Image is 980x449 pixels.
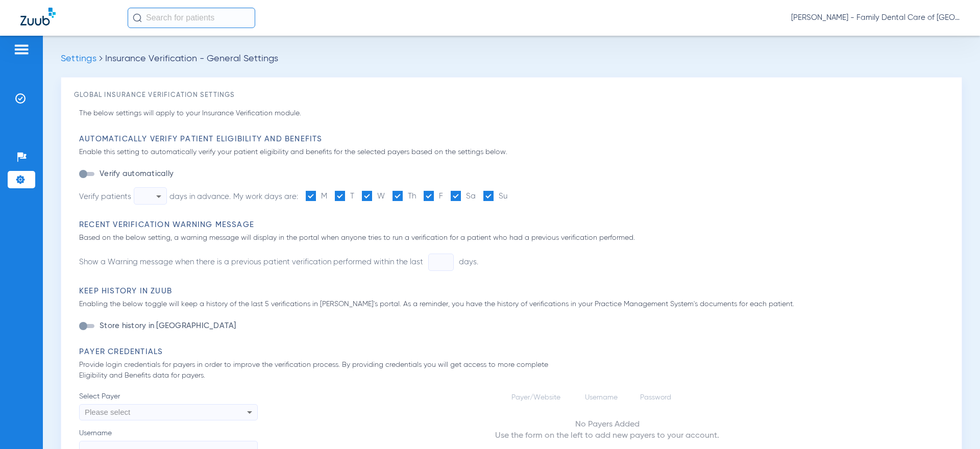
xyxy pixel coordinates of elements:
[335,191,354,202] label: T
[424,191,443,202] label: F
[79,299,949,310] p: Enabling the below toggle will keep a history of the last 5 verifications in [PERSON_NAME]'s port...
[362,191,385,202] label: W
[451,191,476,202] label: Sa
[79,254,478,271] li: Show a Warning message when there is a previous patient verification performed within the last days.
[233,193,298,201] span: My work days are:
[128,8,255,28] input: Search for patients
[483,191,507,202] label: Su
[79,147,949,158] p: Enable this setting to automatically verify your patient eligibility and benefits for the selecte...
[495,430,719,441] div: Use the form on the left to add new payers to your account.
[85,408,130,416] span: Please select
[105,54,278,63] span: Insurance Verification - General Settings
[13,43,30,56] img: hamburger-icon
[74,90,949,101] h3: Global Insurance Verification Settings
[504,392,576,403] td: Payer/Website
[79,187,231,205] div: Verify patients days in advance.
[97,321,236,331] label: Store history in [GEOGRAPHIC_DATA]
[79,286,949,296] h3: Keep History in Zuub
[577,392,631,403] td: Username
[79,134,949,144] h3: Automatically Verify Patient Eligibility and Benefits
[495,419,719,430] div: No Payers Added
[20,8,56,26] img: Zuub Logo
[79,360,557,381] p: Provide login credentials for payers in order to improve the verification process. By providing c...
[61,54,96,63] span: Settings
[791,13,960,23] span: [PERSON_NAME] - Family Dental Care of [GEOGRAPHIC_DATA]
[97,169,174,179] label: Verify automatically
[133,13,142,22] img: Search Icon
[79,108,949,119] p: The below settings will apply to your Insurance Verification module.
[632,392,684,403] td: Password
[306,191,327,202] label: M
[79,391,258,402] span: Select Payer
[79,347,949,357] h3: Payer Credentials
[79,233,949,243] p: Based on the below setting, a warning message will display in the portal when anyone tries to run...
[79,220,949,230] h3: Recent Verification Warning Message
[393,191,416,202] label: Th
